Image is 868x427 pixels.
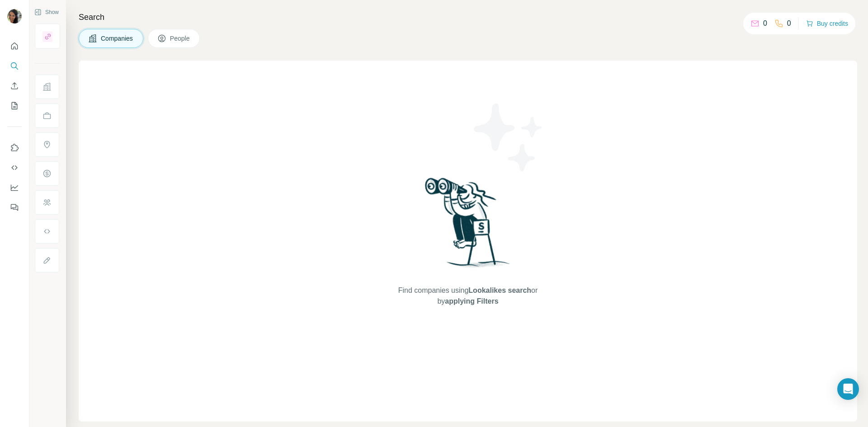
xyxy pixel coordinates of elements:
[445,297,498,305] span: applying Filters
[787,18,791,29] p: 0
[101,34,134,43] span: Companies
[7,199,22,216] button: Feedback
[7,38,22,54] button: Quick start
[28,5,65,19] button: Show
[421,175,515,276] img: Surfe Illustration - Woman searching with binoculars
[7,98,22,114] button: My lists
[7,78,22,94] button: Enrich CSV
[7,9,22,23] img: Avatar
[468,286,531,294] span: Lookalikes search
[837,378,859,400] div: Open Intercom Messenger
[7,140,22,156] button: Use Surfe on LinkedIn
[468,97,549,178] img: Surfe Illustration - Stars
[7,58,22,74] button: Search
[7,160,22,176] button: Use Surfe API
[170,34,191,43] span: People
[396,285,540,307] span: Find companies using or by
[7,179,22,196] button: Dashboard
[79,11,857,23] h4: Search
[806,17,848,30] button: Buy credits
[763,18,767,29] p: 0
